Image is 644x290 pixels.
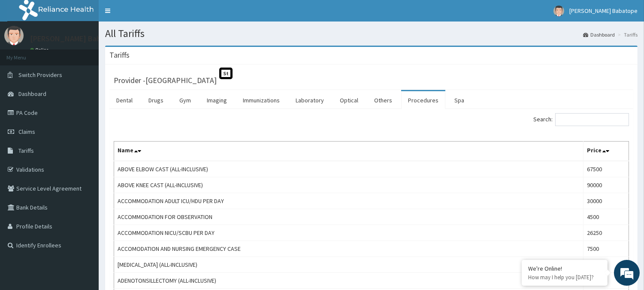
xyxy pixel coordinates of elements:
[114,257,584,273] td: [MEDICAL_DATA] (ALL-INCLUSIVE)
[114,273,584,289] td: ADENOTONSILLECTOMY (ALL-INCLUSIVE)
[114,142,584,161] th: Name
[114,161,584,177] td: ABOVE ELBOW CAST (ALL-INCLUSIVE)
[4,26,24,45] img: User Image
[114,177,584,193] td: ABOVE KNEE CAST (ALL-INCLUSIVE)
[583,225,629,241] td: 26250
[18,147,34,154] span: Tariffs
[141,4,161,25] div: Minimize live chat window
[333,91,365,109] a: Optical
[30,47,51,53] a: Online
[583,31,615,38] a: Dashboard
[528,274,601,281] p: How may I help you today?
[583,177,629,193] td: 90000
[142,91,170,109] a: Drugs
[583,142,629,161] th: Price
[583,193,629,209] td: 30000
[583,257,629,273] td: 400000
[583,241,629,257] td: 7500
[114,209,584,225] td: ACCOMMODATION FOR OBSERVATION
[555,113,629,126] input: Search:
[114,241,584,257] td: ACCOMODATION AND NURSING EMERGENCY CASE
[18,128,35,136] span: Claims
[569,7,638,15] span: [PERSON_NAME] Babatope
[109,91,139,109] a: Dental
[583,161,629,177] td: 67500
[105,28,638,39] h1: All Tariffs
[236,91,287,109] a: Immunizations
[114,225,584,241] td: ACCOMMODATION NICU/SCBU PER DAY
[401,91,445,109] a: Procedures
[18,71,62,79] span: Switch Providers
[172,91,198,109] a: Gym
[50,89,118,176] span: We're online!
[18,90,46,98] span: Dashboard
[30,35,121,43] p: [PERSON_NAME] Babatope
[4,196,163,226] textarea: Type your message and hit 'Enter'
[367,91,399,109] a: Others
[616,31,638,38] li: Tariffs
[289,91,331,109] a: Laboratory
[219,68,233,79] span: St
[114,77,217,84] h3: Provider - [GEOGRAPHIC_DATA]
[109,51,130,59] h3: Tariffs
[583,209,629,225] td: 4500
[114,193,584,209] td: ACCOMMODATION ADULT ICU/HDU PER DAY
[447,91,471,109] a: Spa
[45,48,144,59] div: Chat with us now
[528,265,601,272] div: We're Online!
[553,6,564,16] img: User Image
[533,113,629,126] label: Search:
[200,91,234,109] a: Imaging
[16,43,35,65] img: d_794563401_company_1708531726252_794563401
